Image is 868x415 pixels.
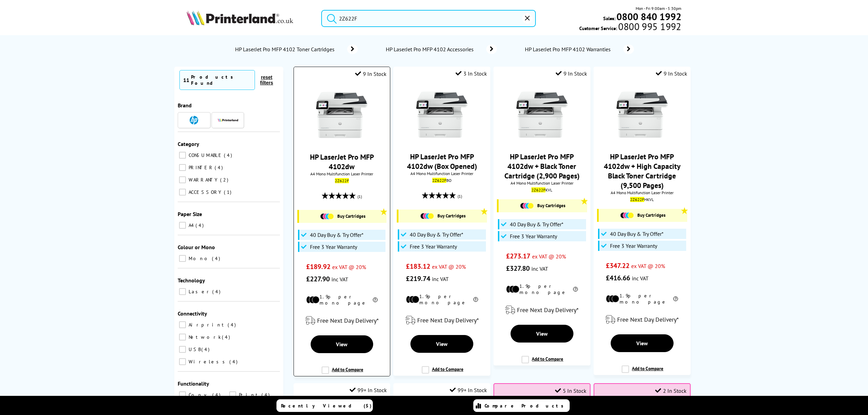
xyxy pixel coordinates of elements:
[179,346,186,353] input: USB 4
[406,262,430,271] span: £183.12
[656,70,687,77] div: 9 In Stock
[556,70,587,77] div: 9 In Stock
[179,152,186,159] input: CONSUMABLE 4
[212,392,222,398] span: 4
[504,152,580,180] a: HP LaserJet Pro MFP 4102dw + Black Toner Cartridge (2,900 Pages)
[178,211,202,217] span: Paper Size
[228,322,238,328] span: 4
[510,221,564,228] span: 40 Day Buy & Try Offer*
[532,253,566,260] span: ex VAT @ 20%
[499,187,585,192] div: KVL
[406,293,478,306] li: 1.9p per mono page
[187,392,212,398] span: Copy
[521,356,563,369] label: Add to Compare
[616,89,668,140] img: HP-LaserJetPro-MFP-4102-Front-Small.jpg
[302,213,383,219] a: Buy Cartridges
[456,70,487,77] div: 3 In Stock
[497,180,587,186] span: A4 Mono Multifunction Laser Printer
[422,366,463,379] label: Add to Compare
[520,203,534,209] img: Cartridges
[450,387,487,393] div: 99+ In Stock
[617,23,681,30] span: 0800 995 1992
[417,316,479,324] span: Free Next Day Delivery*
[436,340,448,347] span: View
[524,46,613,53] span: HP LaserJet Pro MFP 4102 Warranties
[537,203,565,209] span: Buy Cartridges
[579,23,681,31] span: Customer Service:
[606,293,678,305] li: 1.9p per mono page
[310,152,374,171] a: HP LaserJet Pro MFP 4102dw
[335,178,349,183] mark: 2Z622F
[458,190,462,203] span: (1)
[437,213,465,219] span: Buy Cartridges
[310,231,364,238] span: 40 Day Buy & Try Offer*
[655,387,687,394] div: 2 In Stock
[632,275,649,282] span: inc VAT
[597,190,687,195] span: A4 Mono Multifunction Laser Printer
[321,10,536,27] input: Search produc
[179,391,186,398] input: Copy 4
[276,399,373,412] a: Recently Viewed (5)
[191,74,251,86] div: Products Found
[187,189,223,195] span: ACCESSORY
[410,231,463,238] span: 40 Day Buy & Try Offer*
[187,10,313,27] a: Printerland Logo
[516,89,568,140] img: HP-LaserJetPro-MFP-4102-Front-Small.jpg
[485,403,567,409] span: Compare Products
[220,177,230,183] span: 2
[187,334,221,340] span: Network
[473,399,570,412] a: Compare Products
[497,300,587,320] div: modal_delivery
[306,275,330,283] span: £227.90
[322,366,363,379] label: Add to Compare
[622,365,663,378] label: Add to Compare
[610,230,664,237] span: 40 Day Buy & Try Offer*
[255,74,278,86] button: reset filters
[187,359,229,365] span: Wireless
[218,118,238,122] img: Printerland
[617,316,679,323] span: Free Next Day Delivery*
[416,89,467,140] img: HP-LaserJetPro-MFP-4102-Front-Small.jpg
[190,116,198,124] img: HP
[636,5,681,12] span: Mon - Fri 9:00am - 5:30pm
[432,178,446,183] mark: 2Z622F
[410,335,473,353] a: View
[432,276,449,282] span: inc VAT
[517,306,579,314] span: Free Next Day Delivery*
[398,178,485,183] div: BO
[201,346,211,352] span: 4
[179,176,186,183] input: WARRANTY 2
[506,283,578,295] li: 1.9p per mono page
[611,334,674,352] a: View
[178,310,207,317] span: Connectivity
[602,212,683,218] a: Buy Cartridges
[511,325,573,343] a: View
[631,263,665,269] span: ex VAT @ 20%
[234,46,337,53] span: HP LaserJet Pro MFP 4102 Toner Cartridges
[355,70,386,77] div: 9 In Stock
[179,358,186,365] input: Wireless 4
[195,222,205,228] span: 4
[620,212,634,218] img: Cartridges
[229,359,239,365] span: 4
[179,189,186,196] input: ACCESSORY 1
[510,233,557,240] span: Free 3 Year Warranty
[179,334,186,340] input: Network 4
[187,10,293,25] img: Printerland Logo
[178,277,205,284] span: Technology
[336,341,348,348] span: View
[224,189,233,195] span: 1
[179,164,186,171] input: PRINTER 4
[536,330,548,337] span: View
[179,321,186,328] input: Airprint 4
[331,276,348,283] span: inc VAT
[410,243,457,250] span: Free 3 Year Warranty
[187,255,211,262] span: Mono
[385,46,476,53] span: HP LaserJet Pro MFP 4102 Accessories
[187,222,195,228] span: A4
[311,335,373,353] a: View
[407,152,477,171] a: HP LaserJet Pro MFP 4102dw (Box Opened)
[385,44,497,54] a: HP LaserJet Pro MFP 4102 Accessories
[597,310,687,329] div: modal_delivery
[237,392,261,398] span: Print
